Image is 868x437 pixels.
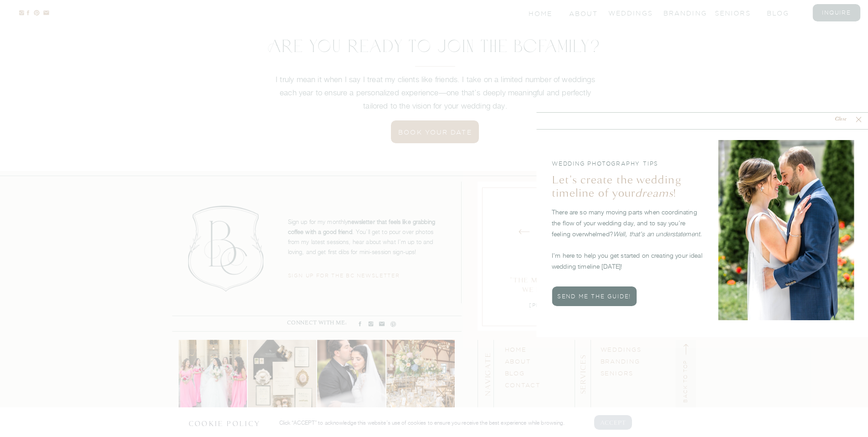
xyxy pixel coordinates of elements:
p: There are so many moving parts when coordinating the flow of your wedding day, and to say you’re ... [552,207,704,276]
img: ⭐️⭐️⭐️⭐️⭐️ “Bridget made our wedding day an absolute dream! Her photography captured every moment... [317,340,385,408]
h3: wedding photography tips [552,160,699,168]
a: SENIORS [601,370,634,376]
h2: Let's create the wedding timeline of your ! [552,174,704,195]
p: "The minute she arrived it felt like we had been friends forever." [507,276,667,298]
img: C & TJ’s had a heirloom-inspired invitation suite that featured custom monograms, delicate waterc... [248,340,316,408]
a: Terms and Conditions of Use [306,425,431,431]
a: About [505,358,531,364]
h3: Cookie policy [189,418,265,427]
p: [PERSON_NAME], college senior [507,302,667,311]
a: book your date [391,128,479,136]
b: Connect with me: [287,319,347,326]
a: CONTACT [505,382,541,388]
p: AcCEPT [600,418,627,427]
img: On Wednesday we wear Pink ✨💕 Carla and her girls were pretty in pink! With each unique style and ... [179,340,247,408]
a: Home [529,9,554,17]
a: seniors [715,9,751,16]
nav: Close [827,115,854,124]
a: BRANDING [601,358,641,364]
h3: Are you ready to join the BCfamily? [200,34,669,60]
a: blog [767,9,803,16]
a: About [569,9,596,17]
i: dreams [635,186,673,200]
a: Weddings [608,9,645,16]
b: newsletter that feels like grabbing coffee with a good friend [288,218,435,235]
a: branding [663,9,700,16]
a: Back to Top [681,358,690,406]
a: sign up for the BC newsletter [288,272,412,281]
p: Click “ACCEPT” to acknowledge this website’s use of cookies to ensure you receive the best experi... [279,418,582,427]
i: Well, that’s an understatement. [613,230,702,238]
p: Sign up for my monthly . You’ll get to pour over photos from my latest sessions, hear about what ... [288,217,440,261]
a: | privacy policy [434,425,490,431]
a: BLOG [505,370,525,376]
a: send me the guide! [552,292,637,301]
h2: services [578,340,587,409]
a: Home [505,346,527,353]
img: Jen & Matt’s colorful summer wedding reception is one you are going to want to save for inspirati... [386,340,455,408]
p: I truly mean it when I say I treat my clients like friends. I take on a limited number of wedding... [270,73,601,104]
h2: Navigate [482,340,493,409]
a: WEDDINGs [601,346,642,353]
a: inquire [818,9,855,16]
